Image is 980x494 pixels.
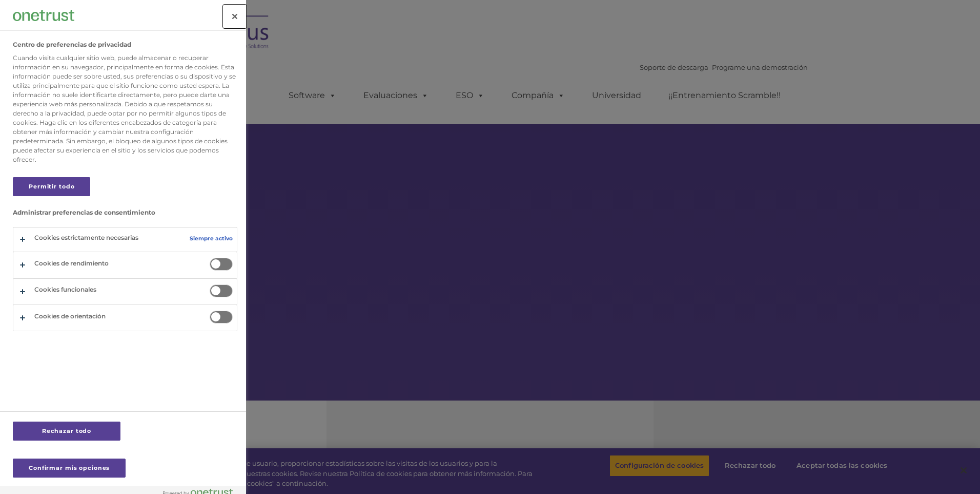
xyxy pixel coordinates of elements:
[13,459,126,478] button: Confirmar mis opciones
[142,68,166,75] span: Apellido
[223,5,246,28] button: Cerrar
[142,110,201,118] span: Número de teléfono
[13,5,74,26] div: Logotipo de la empresa
[13,422,120,441] button: Rechazar todo
[13,41,131,48] h2: Centro de preferencias de privacidad
[13,177,90,196] button: Permitir todo
[13,10,74,21] img: Logotipo de la empresa
[13,53,237,164] div: Cuando visita cualquier sitio web, puede almacenar o recuperar información en su navegador, princ...
[13,209,237,221] h3: Administrar preferencias de consentimiento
